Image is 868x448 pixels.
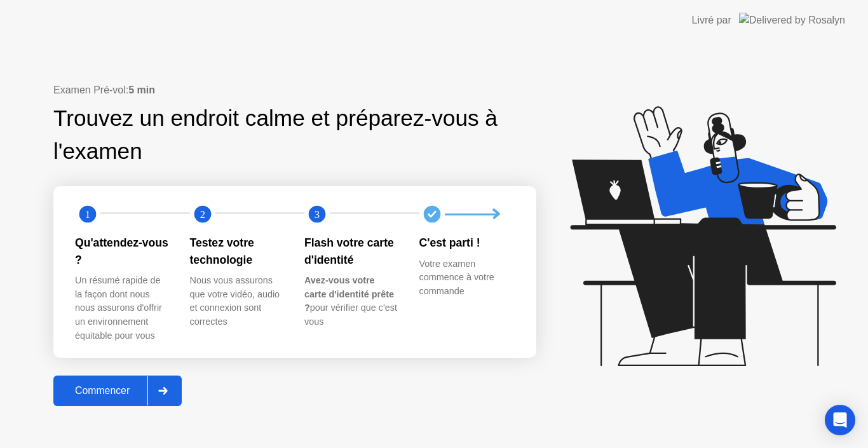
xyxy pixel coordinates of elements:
div: Examen Pré-vol: [53,83,536,98]
div: Testez votre technologie [190,234,285,268]
div: Trouvez un endroit calme et préparez-vous à l'examen [53,102,501,169]
b: 5 min [128,85,155,95]
b: Avez-vous votre carte d'identité prête ? [304,275,394,313]
div: pour vérifier que c'est vous [304,274,399,329]
button: Commencer [53,376,182,406]
div: Flash votre carte d'identité [304,234,399,268]
div: C'est parti ! [419,234,514,251]
img: Delivered by Rosalyn [739,13,845,27]
div: Commencer [57,385,147,397]
div: Nous vous assurons que votre vidéo, audio et connexion sont correctes [190,274,285,329]
div: Qu'attendez-vous ? [75,234,170,268]
div: Un résumé rapide de la façon dont nous nous assurons d'offrir un environnement équitable pour vous [75,274,170,343]
text: 1 [85,208,90,221]
div: Open Intercom Messenger [825,405,855,435]
div: Livré par [692,13,731,28]
div: Votre examen commence à votre commande [419,257,514,299]
text: 3 [315,208,320,221]
text: 2 [200,208,205,221]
